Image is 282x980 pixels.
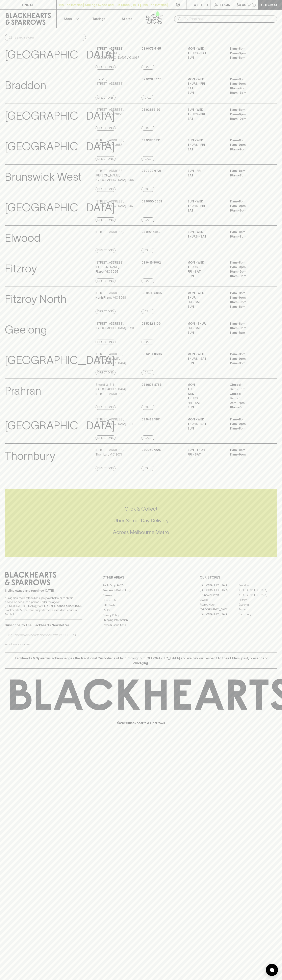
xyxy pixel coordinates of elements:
[230,91,266,95] p: 10am – 8pm
[5,352,115,369] p: [GEOGRAPHIC_DATA]
[187,426,224,431] p: SUN
[8,632,62,638] input: e.g. jane@blackheartsandsparrows.com.au
[230,452,266,457] p: 11am – 9pm
[230,387,266,392] p: 9am – 6pm
[187,295,224,300] p: THUR
[8,656,274,665] p: Blackhearts & Sparrows acknowledges the traditional Custodians of land throughout [GEOGRAPHIC_DAT...
[96,352,140,366] p: [STREET_ADDRESS][PERSON_NAME] , [GEOGRAPHIC_DATA]
[200,593,238,597] a: Brunswick West
[230,173,266,178] p: 10am – 8pm
[194,2,209,7] p: Wishlist
[187,392,224,396] p: WED
[96,278,116,283] a: Directions
[5,260,37,277] p: Fitzroy
[102,588,180,593] a: Business & Bulk Gifting
[5,506,277,512] h5: Click & Collect
[96,260,140,274] p: [STREET_ADDRESS][PERSON_NAME] , Fitzroy VIC 3065
[96,248,116,253] a: Directions
[96,77,123,86] p: Shop 15 , [STREET_ADDRESS]
[230,352,266,357] p: 11am – 8pm
[96,138,124,147] p: [STREET_ADDRESS] , Brunswick VIC 3057
[102,613,180,617] a: Privacy Policy
[96,217,116,222] a: Directions
[187,265,224,269] p: THURS
[96,95,116,100] a: Directions
[187,452,224,457] p: Fri - Sat
[187,291,224,295] p: MON - WED
[142,340,154,344] a: Call
[230,265,266,269] p: 11am – 9pm
[187,396,224,401] p: THURS
[64,16,72,21] p: Shop
[187,234,224,239] p: THURS - SAT
[187,357,224,361] p: THURS - SAT
[96,405,116,410] a: Directions
[102,622,180,627] a: Terms & Conditions
[96,291,126,300] p: [STREET_ADDRESS] , North Fitzroy VIC 3068
[102,603,180,608] a: Gift Cards
[184,16,274,22] input: Try "Pinot noir"
[230,361,266,366] p: 11am – 8pm
[142,383,161,387] p: 03 9826 8768
[230,117,266,121] p: 10am – 9pm
[96,169,140,182] p: [STREET_ADDRESS][PERSON_NAME] , [GEOGRAPHIC_DATA] 3055
[187,274,224,278] p: SUN
[187,55,224,60] p: SUN
[187,143,224,147] p: THURS - FRI
[85,10,113,28] a: Tastings
[5,291,67,308] p: Fitzroy North
[187,300,224,304] p: FRI - SAT
[96,156,116,161] a: Directions
[230,422,266,426] p: 11am – 9pm
[102,618,180,622] a: Shipping Information
[142,230,160,234] p: 03 9191 4850
[96,309,116,314] a: Directions
[142,417,160,422] p: 03 9428 1801
[63,633,80,638] p: SUBSCRIBE
[142,217,154,222] a: Call
[230,326,266,330] p: 10am – 8pm
[230,77,266,82] p: 11am – 8pm
[230,300,266,304] p: 10am – 9pm
[187,260,224,265] p: MON - WED
[113,10,141,28] a: Stores
[230,405,266,410] p: 10am – 5pm
[92,16,105,21] p: Tastings
[187,138,224,143] p: SUN - WED
[96,370,116,375] a: Directions
[230,260,266,265] p: 11am – 8pm
[142,278,154,283] a: Call
[187,230,224,234] p: SUN - WED
[142,77,161,82] p: 02 6128 0777
[230,357,266,361] p: 11am – 9pm
[200,583,238,588] a: [GEOGRAPHIC_DATA]
[142,95,154,100] a: Call
[230,396,266,401] p: 9am – 6pm
[5,417,115,434] p: [GEOGRAPHIC_DATA]
[187,147,224,152] p: SAT
[96,126,116,131] a: Directions
[96,417,133,426] p: [STREET_ADDRESS] , [GEOGRAPHIC_DATA] 3121
[230,269,266,274] p: 10am – 9pm
[96,230,124,234] p: [STREET_ADDRESS] ,
[62,631,82,640] button: SUBSCRIBE
[5,46,115,63] p: [GEOGRAPHIC_DATA]
[187,81,224,86] p: THURS - FRI
[230,304,266,309] p: 11am – 8pm
[230,51,266,56] p: 11am – 9pm
[187,77,224,82] p: MON - WED
[200,607,238,612] a: [GEOGRAPHIC_DATA]
[142,248,154,253] a: Call
[96,448,124,457] p: [STREET_ADDRESS] , Thornbury VIC 3071
[230,383,266,387] p: Closed –
[187,86,224,91] p: SAT
[187,112,224,117] p: THURS - FRI
[142,466,154,471] a: Call
[230,169,266,173] p: 11am – 8pm
[230,330,266,335] p: 11am – 7pm
[230,55,266,60] p: 11am – 8pm
[15,34,83,41] input: Search stores
[142,65,154,70] a: Call
[187,199,224,204] p: SUN - WED
[230,401,266,405] p: 9am – 7pm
